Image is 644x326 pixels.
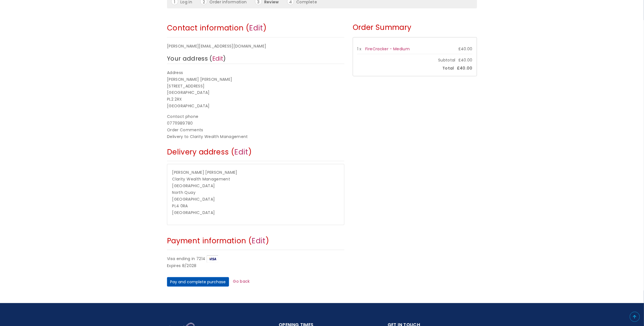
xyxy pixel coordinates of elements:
span: [PERSON_NAME] [172,170,204,175]
h3: Order Summary [353,20,477,36]
span: [PERSON_NAME] [205,170,237,175]
span: Payment information ( ) [167,236,269,246]
span: North Quay [172,190,196,195]
span: PL4 0RA [172,203,188,209]
span: [STREET_ADDRESS] [167,83,205,89]
span: [PERSON_NAME] [200,77,232,82]
span: [GEOGRAPHIC_DATA] [172,183,215,189]
a: Edit [212,54,223,63]
a: Edit [234,147,248,157]
span: [GEOGRAPHIC_DATA] [172,196,215,202]
div: Visa ending in 7214 [167,256,344,263]
span: PL2 2RX [167,96,182,102]
span: [GEOGRAPHIC_DATA] [167,90,210,95]
span: Delivery address ( ) [167,147,252,157]
a: FireCracker - Medium [365,46,410,52]
div: Address [167,70,344,76]
a: Go back [233,279,250,284]
span: [PERSON_NAME] [167,77,199,82]
span: [GEOGRAPHIC_DATA] [172,210,215,215]
span: Total [440,65,457,72]
td: 1 x [357,44,365,54]
div: Contact phone [167,113,344,120]
span: £40.00 [457,65,473,72]
span: Contact information ( ) [167,23,266,33]
div: Order Comments [167,127,344,134]
a: Edit [252,236,265,246]
span: £40.00 [458,57,473,64]
div: [PERSON_NAME][EMAIL_ADDRESS][DOMAIN_NAME] [167,43,344,50]
span: Clarity Wealth Management [172,176,230,182]
td: £40.00 [447,44,473,54]
span: [GEOGRAPHIC_DATA] [167,103,210,109]
span: Your address ( ) [167,54,226,63]
div: Delivery to Clarity Wealth Management [167,134,344,140]
a: Edit [249,23,263,33]
div: Expires 8/2028 [167,263,344,269]
span: Subtotal [435,57,458,64]
div: 07711989780 [167,120,344,127]
button: Pay and complete purchase [167,277,229,287]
